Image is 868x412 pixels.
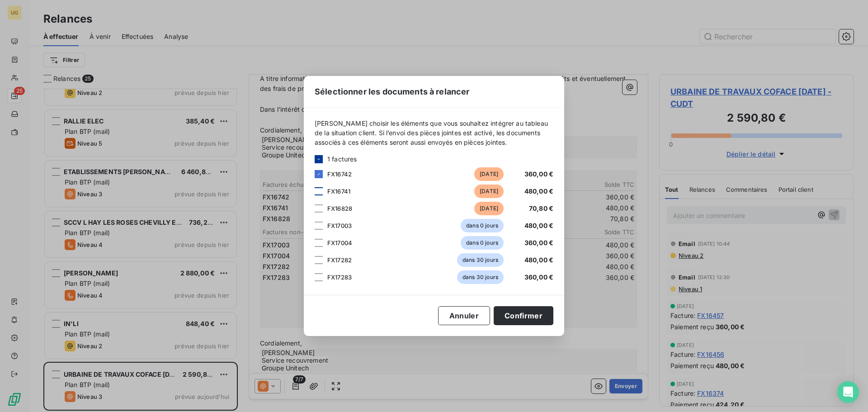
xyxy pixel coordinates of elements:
span: dans 0 jours [461,219,504,232]
button: Confirmer [494,306,553,325]
span: 480,00 € [524,222,553,229]
div: Open Intercom Messenger [837,381,859,403]
span: FX16741 [327,188,350,195]
span: dans 30 jours [457,253,504,267]
span: 480,00 € [524,256,553,264]
span: dans 30 jours [457,270,504,284]
span: Sélectionner les documents à relancer [315,85,470,98]
span: [PERSON_NAME] choisir les éléments que vous souhaitez intégrer au tableau de la situation client.... [315,118,553,147]
span: 360,00 € [524,239,553,246]
span: 360,00 € [524,170,553,178]
span: FX16742 [327,170,352,178]
span: FX17283 [327,274,352,281]
span: 480,00 € [524,187,553,195]
span: 1 factures [327,154,357,164]
button: Annuler [438,306,490,325]
span: [DATE] [474,167,504,181]
span: FX17003 [327,222,352,229]
span: dans 0 jours [461,236,504,250]
span: 70,80 € [529,204,553,212]
span: FX17004 [327,239,352,246]
span: FX16828 [327,205,352,212]
span: [DATE] [474,202,504,215]
span: [DATE] [474,185,504,198]
span: 360,00 € [524,273,553,281]
span: FX17282 [327,256,352,264]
